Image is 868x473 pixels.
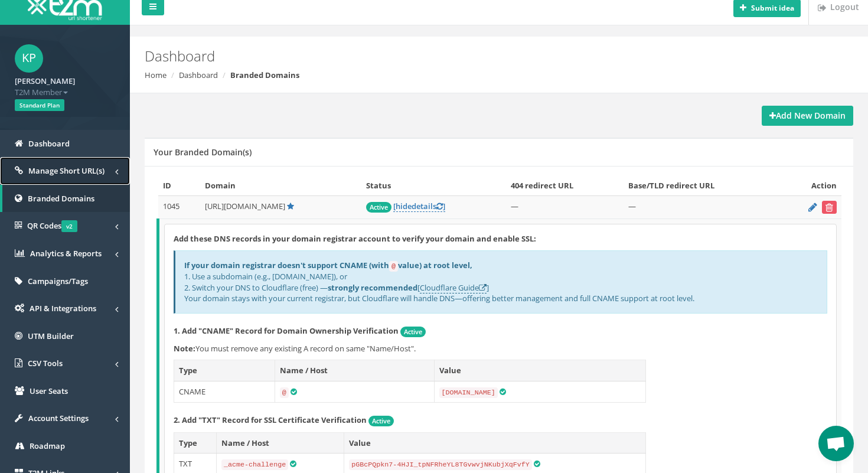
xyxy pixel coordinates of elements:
code: pGBcPQpkn7-4HJI_tpNFRheYL8TGvwvjNKubjXqFvfY [349,459,532,470]
th: Name / Host [216,432,344,454]
th: Value [344,432,646,454]
code: [DOMAIN_NAME] [439,387,498,398]
th: Base/TLD redirect URL [624,175,779,196]
span: Roadmap [30,441,65,451]
a: [hidedetails] [393,201,445,212]
span: T2M Member [15,87,115,98]
span: Active [368,416,394,426]
b: Submit idea [751,3,794,13]
span: Account Settings [28,413,89,423]
span: Branded Domains [28,193,94,204]
td: 1045 [158,196,201,219]
span: QR Codes [27,220,77,231]
th: Name / Host [275,360,434,381]
th: 404 redirect URL [506,175,624,196]
strong: Add New Domain [769,110,846,121]
b: strongly recommended [328,282,417,293]
span: Dashboard [28,138,70,149]
strong: [PERSON_NAME] [15,76,75,86]
span: API & Integrations [30,303,96,314]
td: — [624,196,779,219]
b: Note: [174,343,195,354]
th: Type [174,360,275,381]
span: Manage Short URL(s) [28,165,105,176]
span: UTM Builder [28,331,74,341]
span: User Seats [30,386,68,396]
span: Active [366,202,391,213]
span: [URL][DOMAIN_NAME] [205,201,285,211]
h5: Your Branded Domain(s) [154,148,252,156]
div: Open chat [818,426,854,461]
th: Status [361,175,506,196]
th: Type [174,432,217,454]
span: Analytics & Reports [30,248,102,259]
span: KP [15,44,43,73]
strong: Branded Domains [230,70,299,80]
a: Default [287,201,294,211]
a: [PERSON_NAME] T2M Member [15,73,115,97]
p: You must remove any existing A record on same "Name/Host". [174,343,827,354]
code: @ [280,387,289,398]
a: Home [145,70,167,80]
span: Active [400,327,426,337]
a: Cloudflare Guide [420,282,487,293]
strong: 1. Add "CNAME" Record for Domain Ownership Verification [174,325,399,336]
span: Standard Plan [15,99,64,111]
td: — [506,196,624,219]
a: Dashboard [179,70,218,80]
th: ID [158,175,201,196]
a: Add New Domain [762,106,853,126]
span: CSV Tools [28,358,63,368]
span: Campaigns/Tags [28,276,88,286]
span: hide [396,201,412,211]
th: Value [434,360,645,381]
strong: Add these DNS records in your domain registrar account to verify your domain and enable SSL: [174,233,536,244]
td: CNAME [174,381,275,403]
b: If your domain registrar doesn't support CNAME (with value) at root level, [184,260,472,270]
th: Domain [200,175,361,196]
code: _acme-challenge [221,459,288,470]
h2: Dashboard [145,48,732,64]
span: v2 [61,220,77,232]
div: 1. Use a subdomain (e.g., [DOMAIN_NAME]), or 2. Switch your DNS to Cloudflare (free) — [ ] Your d... [174,250,827,314]
strong: 2. Add "TXT" Record for SSL Certificate Verification [174,415,367,425]
th: Action [779,175,841,196]
code: @ [389,261,398,272]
